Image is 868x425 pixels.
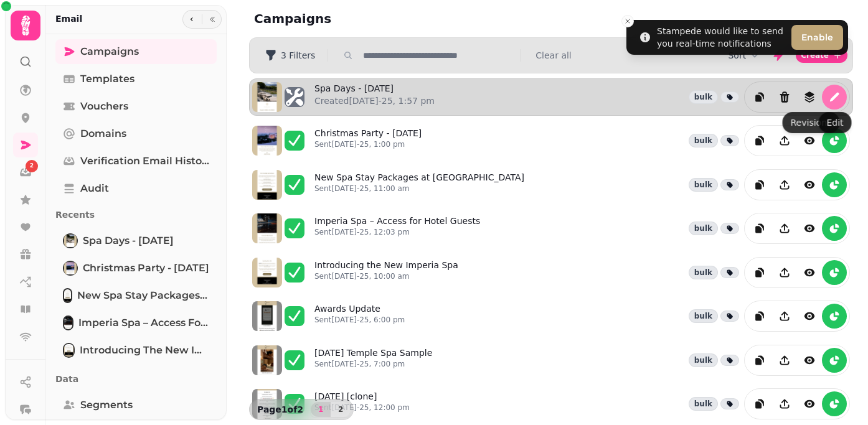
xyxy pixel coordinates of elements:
button: duplicate [747,216,772,241]
div: bulk [689,90,718,104]
button: reports [822,216,847,241]
p: Sent [DATE]-25, 12:03 pm [314,227,480,237]
h2: Campaigns [254,10,493,27]
span: 2 [336,406,346,413]
a: New Spa Stay Packages at GleddochNew Spa Stay Packages at [GEOGRAPHIC_DATA] [55,283,217,308]
button: 1 [311,402,331,417]
img: aHR0cHM6Ly9zdGFtcGVkZS1zZXJ2aWNlLXByb2QtdGVtcGxhdGUtcHJldmlld3MuczMuZXUtd2VzdC0xLmFtYXpvbmF3cy5jb... [252,126,282,156]
h2: Email [55,12,82,25]
button: reports [822,391,847,416]
p: Sent [DATE]-25, 10:00 am [314,271,458,281]
button: reports [822,348,847,373]
img: Spa Days - August 2025 [64,235,77,247]
span: Christmas Party - [DATE] [83,261,209,276]
button: duplicate [747,391,772,416]
span: Segments [80,398,133,413]
button: view [797,216,822,241]
img: Introducing the New Imperia Spa [64,344,73,357]
img: aHR0cHM6Ly9zdGFtcGVkZS1zZXJ2aWNlLXByb2QtdGVtcGxhdGUtcHJldmlld3MuczMuZXUtd2VzdC0xLmFtYXpvbmF3cy5jb... [252,213,282,243]
a: [DATE] Temple Spa SampleSent[DATE]-25, 7:00 pm [314,347,432,374]
button: duplicate [747,260,772,285]
a: Verification email history [55,149,217,174]
p: Recents [55,203,217,226]
button: Close toast [621,15,634,27]
img: aHR0cHM6Ly9zdGFtcGVkZS1zZXJ2aWNlLXByb2QtdGVtcGxhdGUtcHJldmlld3MuczMuZXUtd2VzdC0xLmFtYXpvbmF3cy5jb... [252,258,282,287]
a: Spa Days - [DATE]Created[DATE]-25, 1:57 pm [314,82,435,112]
a: 2 [13,160,38,185]
span: Campaigns [80,44,139,59]
button: Create [796,48,847,63]
button: view [797,348,822,373]
a: Introducing the New Imperia SpaIntroducing the New Imperia Spa [55,338,217,363]
span: Create [801,52,829,59]
a: Awards UpdateSent[DATE]-25, 6:00 pm [314,302,405,330]
button: view [797,391,822,416]
a: [DATE] [clone]Sent[DATE]-25, 12:00 pm [314,390,410,418]
span: 3 Filters [281,51,315,60]
button: 2 [331,402,351,417]
button: edit [822,85,847,110]
div: Revisions [783,112,840,133]
button: view [797,128,822,153]
button: duplicate [747,128,772,153]
nav: Pagination [311,402,351,417]
span: Vouchers [80,99,128,114]
p: Sent [DATE]-25, 12:00 pm [314,403,410,413]
span: Imperia Spa – Access for Hotel Guests [78,315,209,330]
button: Clear all [535,49,571,62]
p: Sent [DATE]-25, 1:00 pm [314,139,422,149]
a: Domains [55,121,217,146]
img: Imperia Spa – Access for Hotel Guests [64,317,72,329]
a: Audit [55,176,217,201]
button: reports [822,128,847,153]
button: Sort [728,49,761,62]
div: bulk [689,397,718,411]
span: Domains [80,126,126,141]
button: duplicate [747,172,772,197]
span: 1 [316,406,326,413]
img: Christmas Party - July 2025 [64,262,77,274]
img: aHR0cHM6Ly9zdGFtcGVkZS1zZXJ2aWNlLXByb2QtdGVtcGxhdGUtcHJldmlld3MuczMuZXUtd2VzdC0xLmFtYXpvbmF3cy5jb... [252,389,282,419]
button: Share campaign preview [772,391,797,416]
button: view [797,304,822,329]
span: Introducing the New Imperia Spa [80,343,209,358]
img: aHR0cHM6Ly9zdGFtcGVkZS1zZXJ2aWNlLXByb2QtdGVtcGxhdGUtcHJldmlld3MuczMuZXUtd2VzdC0xLmFtYXpvbmF3cy5jb... [252,301,282,331]
button: Enable [791,25,843,50]
div: Stampede would like to send you real-time notifications [657,25,786,50]
a: Campaigns [55,39,217,64]
button: Share campaign preview [772,172,797,197]
a: Templates [55,67,217,91]
p: Page 1 of 2 [252,403,308,416]
a: New Spa Stay Packages at [GEOGRAPHIC_DATA]Sent[DATE]-25, 11:00 am [314,171,524,198]
a: Imperia Spa – Access for Hotel GuestsSent[DATE]-25, 12:03 pm [314,215,480,242]
button: 3 Filters [255,45,325,65]
p: Sent [DATE]-25, 11:00 am [314,184,524,194]
a: Introducing the New Imperia SpaSent[DATE]-25, 10:00 am [314,259,458,286]
span: Verification email history [80,154,209,169]
a: Segments [55,393,217,418]
button: view [797,172,822,197]
button: Share campaign preview [772,260,797,285]
button: Share campaign preview [772,348,797,373]
div: Edit [819,112,852,133]
button: Share campaign preview [772,304,797,329]
img: aHR0cHM6Ly9zdGFtcGVkZS1zZXJ2aWNlLXByb2QtdGVtcGxhdGUtcHJldmlld3MuczMuZXUtd2VzdC0xLmFtYXpvbmF3cy5jb... [252,82,282,112]
div: bulk [689,266,718,279]
span: Spa Days - [DATE] [83,233,174,248]
div: bulk [689,309,718,323]
a: Vouchers [55,94,217,119]
p: Created [DATE]-25, 1:57 pm [314,95,435,107]
button: Delete [772,85,797,110]
button: reports [822,304,847,329]
a: Imperia Spa – Access for Hotel GuestsImperia Spa – Access for Hotel Guests [55,311,217,335]
button: duplicate [747,85,772,110]
img: New Spa Stay Packages at Gleddoch [64,289,71,302]
div: bulk [689,353,718,367]
span: Templates [80,72,134,86]
div: bulk [689,134,718,147]
button: Share campaign preview [772,216,797,241]
p: Sent [DATE]-25, 7:00 pm [314,359,432,369]
a: Spa Days - August 2025Spa Days - [DATE] [55,228,217,253]
a: Christmas Party - [DATE]Sent[DATE]-25, 1:00 pm [314,127,422,154]
button: duplicate [747,304,772,329]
